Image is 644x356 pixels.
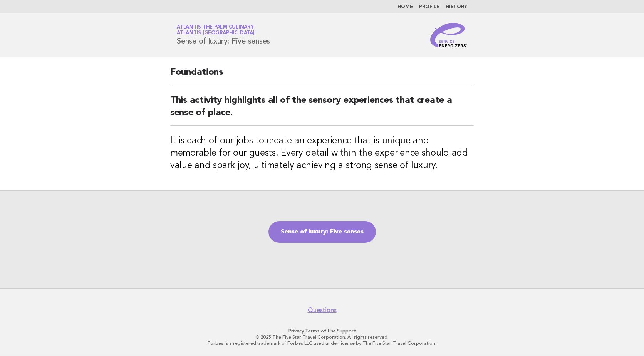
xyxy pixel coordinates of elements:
[170,66,474,85] h2: Foundations
[446,5,467,9] a: History
[177,31,255,36] span: Atlantis [GEOGRAPHIC_DATA]
[86,334,558,340] p: © 2025 The Five Star Travel Corporation. All rights reserved.
[170,135,474,172] h3: It is each of our jobs to create an experience that is unique and memorable for our guests. Every...
[268,221,376,243] a: Sense of luxury: Five senses
[177,25,255,35] a: Atlantis The Palm CulinaryAtlantis [GEOGRAPHIC_DATA]
[170,94,474,126] h2: This activity highlights all of the sensory experiences that create a sense of place.
[86,328,558,334] p: · ·
[430,23,467,47] img: Service Energizers
[397,5,413,9] a: Home
[288,328,304,334] a: Privacy
[308,306,337,314] a: Questions
[337,328,356,334] a: Support
[305,328,336,334] a: Terms of Use
[419,5,439,9] a: Profile
[86,340,558,346] p: Forbes is a registered trademark of Forbes LLC used under license by The Five Star Travel Corpora...
[177,25,270,45] h1: Sense of luxury: Five senses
